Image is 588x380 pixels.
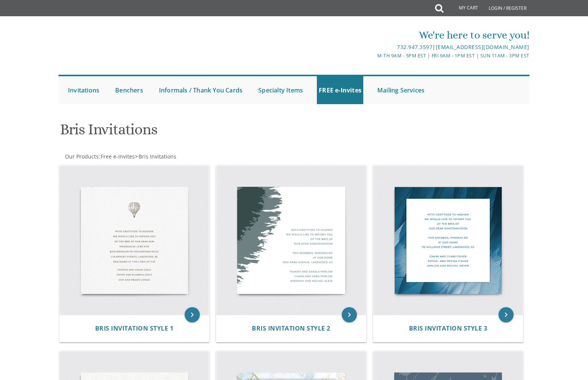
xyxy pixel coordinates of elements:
[252,325,330,332] a: Bris Invitation Style 2
[443,1,483,16] a: My Cart
[373,166,523,315] img: Bris Invitation Style 3
[95,325,174,332] a: Bris Invitation Style 1
[138,153,176,160] a: Bris Invitations
[139,153,176,160] span: Bris Invitations
[64,153,99,160] a: Our Products
[409,324,488,332] span: Bris Invitation Style 3
[59,153,294,160] div: :
[317,76,363,104] a: FREE e-Invites
[60,166,209,315] img: Bris Invitation Style 1
[498,307,514,322] a: keyboard_arrow_right
[100,153,135,160] a: Free e-Invites
[66,76,101,104] a: Invitations
[135,153,176,160] span: >
[185,307,200,322] a: keyboard_arrow_right
[216,166,366,315] img: Bris Invitation Style 2
[375,76,426,104] a: Mailing Services
[256,76,305,104] a: Specialty Items
[342,307,357,322] a: keyboard_arrow_right
[397,43,432,51] a: 732.947.3597
[60,121,368,143] h1: Bris Invitations
[157,76,244,104] a: Informals / Thank You Cards
[409,325,488,332] a: Bris Invitation Style 3
[436,43,529,51] a: [EMAIL_ADDRESS][DOMAIN_NAME]
[216,52,529,60] div: M-Th 9am - 5pm EST | Fri 9am - 1pm EST | Sun 11am - 3pm EST
[252,324,330,332] span: Bris Invitation Style 2
[95,324,174,332] span: Bris Invitation Style 1
[216,43,529,52] div: |
[113,76,145,104] a: Benchers
[101,153,135,160] span: Free e-Invites
[216,28,529,43] div: We're here to serve you!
